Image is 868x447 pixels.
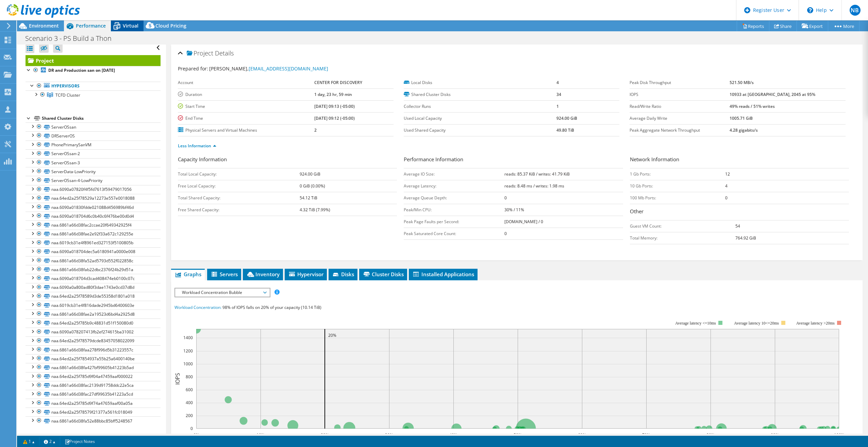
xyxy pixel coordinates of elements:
[48,67,115,73] b: DR and Production san on [DATE]
[300,183,325,189] b: 0 GiB (0.00%)
[404,91,556,98] label: Shared Cluster Disks
[42,114,161,122] div: Shared Cluster Disks
[26,230,161,238] a: naa.6861a66d38fae2e92f33a672c129255e
[209,65,328,72] span: [PERSON_NAME],
[55,92,80,98] span: TCFD Cluster
[404,127,556,134] label: Used Shared Capacity
[737,21,769,31] a: Reports
[412,271,474,278] span: Installed Applications
[178,127,314,134] label: Physical Servers and Virtual Machines
[314,92,352,97] b: 1 day, 23 hr, 59 min
[26,149,161,158] a: ServerOSsan-2
[735,223,740,229] b: 54
[174,304,221,310] span: Workload Concentration:
[850,5,861,16] span: NB
[504,171,570,177] b: reads: 85.37 KiB / writes: 41.79 KiB
[123,22,138,29] span: Virtual
[725,195,728,201] b: 0
[26,158,161,167] a: ServerOSsan-3
[26,203,161,212] a: naa.6090a01830fdde021088d456989bf46d
[504,219,543,225] b: [DOMAIN_NAME] / 0
[449,432,457,438] text: 40%
[183,361,193,367] text: 1000
[321,432,329,438] text: 20%
[178,143,216,149] a: Less Information
[178,91,314,98] label: Duration
[179,288,266,297] span: Workload Concentration Bubble
[26,363,161,372] a: naa.6861a66d38fa427bf99605b41223b5ad
[556,92,561,97] b: 34
[314,127,317,133] b: 2
[404,155,623,165] h3: Performance Information
[730,92,815,97] b: 10933 at [GEOGRAPHIC_DATA], 2045 at 95%
[630,127,729,134] label: Peak Aggregate Network Throughput
[630,103,729,110] label: Read/Write Ratio
[26,176,161,185] a: ServerOSsan-4-LowPriority
[186,400,193,405] text: 400
[178,168,300,180] td: Total Local Capacity:
[630,168,725,180] td: 1 Gb Ports:
[300,207,330,213] b: 4.32 TiB (7.99%)
[178,204,300,216] td: Free Shared Capacity:
[404,192,504,204] td: Average Queue Depth:
[288,271,323,278] span: Hypervisor
[193,432,199,438] text: 0%
[190,426,193,431] text: 0
[404,115,556,122] label: Used Local Capacity
[328,332,336,338] text: 20%
[26,336,161,345] a: naa.64ed2a25f78579dcde83457058022099
[556,80,559,85] b: 4
[174,373,181,385] text: IOPS
[26,238,161,247] a: naa.6019cb31e4f8961ed327153f5100805b
[504,195,507,201] b: 0
[404,228,504,239] td: Peak Saturated Core Count:
[186,413,193,418] text: 200
[807,7,813,13] svg: \n
[26,318,161,327] a: naa.64ed2a25f785b9c48831d51f150080d0
[26,122,161,131] a: ServerOSsan
[706,432,715,438] text: 80%
[300,195,317,201] b: 54.12 TiB
[174,271,201,278] span: Graphs
[26,292,161,301] a: naa.64ed2a25f78589d3de55358d1801a018
[630,208,849,217] h3: Other
[39,437,60,446] a: 2
[314,103,355,109] b: [DATE] 09:13 (-05:00)
[26,328,161,336] a: naa.6090a078207413fb2ef274615ba31002
[797,21,828,31] a: Export
[26,390,161,399] a: naa.6861a66d38fac27df99635b41223a5cd
[26,381,161,390] a: naa.6861a66d38fac2139d91758ddc22e5ca
[26,256,161,265] a: naa.6861a66d38fa52ad5793d552f022858c
[249,65,328,72] a: [EMAIL_ADDRESS][DOMAIN_NAME]
[556,103,559,109] b: 1
[730,103,775,109] b: 49% reads / 51% writes
[26,247,161,256] a: naa.6090a018704dec5a6180941a0000e008
[18,437,39,446] a: 1
[404,204,504,216] td: Peak/Min CPU:
[178,180,300,192] td: Free Local Capacity:
[630,220,735,232] td: Guest VM Count:
[642,432,650,438] text: 70%
[771,432,779,438] text: 90%
[26,167,161,176] a: ServerData-LowPriority
[675,321,716,326] tspan: Average latency <=10ms
[556,127,574,133] b: 49.80 TiB
[404,216,504,228] td: Peak Page Faults per Second:
[26,416,161,425] a: naa.6861a66d38fa52e88bbc85bff5248567
[22,35,122,42] h1: Scenario 3 - PS Build a Thon
[504,231,507,236] b: 0
[314,80,362,85] b: CENTER FOR DISCOVERY
[730,115,753,121] b: 1005.71 GiB
[178,155,397,165] h3: Capacity Information
[630,91,729,98] label: IOPS
[26,82,161,90] a: Hypervisors
[26,185,161,194] a: naa.6090a07820f4f5fd7613f59479017056
[514,432,522,438] text: 50%
[26,301,161,310] a: naa.6019cb31e4f816dade2945bd6400603e
[26,220,161,229] a: naa.6861a66d38fac2ccae20f649342925f4
[26,55,161,66] a: Project
[26,212,161,220] a: naa.6090a018704d6c0b40c6f476be00d0d4
[630,115,729,122] label: Average Daily Write
[26,66,161,75] a: DR and Production san on [DATE]
[363,271,404,278] span: Cluster Disks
